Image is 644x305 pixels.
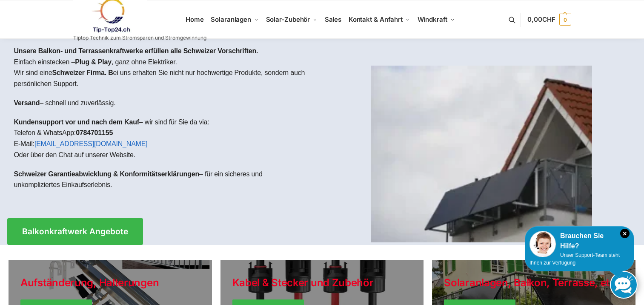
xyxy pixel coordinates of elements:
strong: Plug & Play [75,58,112,66]
a: Solaranlagen [207,0,262,39]
a: [EMAIL_ADDRESS][DOMAIN_NAME] [34,140,148,147]
p: – wir sind für Sie da via: Telefon & WhatsApp: E-Mail: Oder über den Chat auf unserer Website. [14,117,315,160]
span: Kontakt & Anfahrt [349,15,403,23]
p: – schnell und zuverlässig. [14,98,315,109]
strong: Kundensupport vor und nach dem Kauf [14,118,139,126]
span: CHF [542,15,555,23]
span: Solaranlagen [211,15,251,23]
span: Solar-Zubehör [266,15,310,23]
span: Sales [325,15,342,23]
i: Schließen [620,229,630,238]
a: Balkonkraftwerk Angebote [7,218,143,245]
span: 0,00 [527,15,555,23]
div: Brauchen Sie Hilfe? [530,231,630,251]
span: Windkraft [418,15,447,23]
p: – für ein sicheres und unkompliziertes Einkaufserlebnis. [14,169,315,190]
span: Unser Support-Team steht Ihnen zur Verfügung [530,252,620,266]
strong: Versand [14,99,40,106]
div: Einfach einstecken – , ganz ohne Elektriker. [7,39,322,205]
strong: Schweizer Garantieabwicklung & Konformitätserklärungen [14,170,200,178]
strong: Schweizer Firma. B [52,69,113,76]
strong: 0784701155 [76,129,113,136]
a: 0,00CHF 0 [527,7,571,32]
a: Sales [321,0,345,39]
strong: Unsere Balkon- und Terrassenkraftwerke erfüllen alle Schweizer Vorschriften. [14,47,258,55]
span: Balkonkraftwerk Angebote [22,227,128,236]
img: Home 1 [371,66,592,242]
a: Windkraft [414,0,458,39]
span: 0 [559,14,571,26]
p: Tiptop Technik zum Stromsparen und Stromgewinnung [73,35,206,40]
p: Wir sind eine ei uns erhalten Sie nicht nur hochwertige Produkte, sondern auch persönlichen Support. [14,67,315,89]
a: Solar-Zubehör [262,0,321,39]
img: Customer service [530,231,556,257]
a: Kontakt & Anfahrt [345,0,414,39]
